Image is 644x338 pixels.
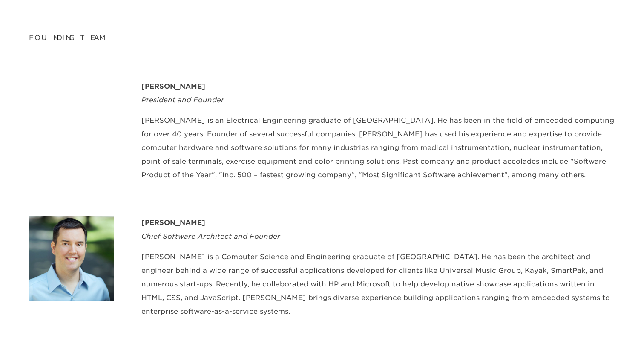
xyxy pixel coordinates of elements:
div: [PERSON_NAME] [141,80,615,93]
div: Chief Software Architect and Founder [141,230,615,243]
div: [PERSON_NAME] [141,216,615,230]
h2: Founding Team [29,31,615,52]
p: [PERSON_NAME] is a Computer Science and Engineering graduate of [GEOGRAPHIC_DATA]. He has been th... [141,250,615,318]
div: President and Founder [141,93,615,107]
img: eric-marthinsen-square.jpg [29,216,114,301]
p: [PERSON_NAME] is an Electrical Engineering graduate of [GEOGRAPHIC_DATA]. He has been in the fiel... [141,114,615,182]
